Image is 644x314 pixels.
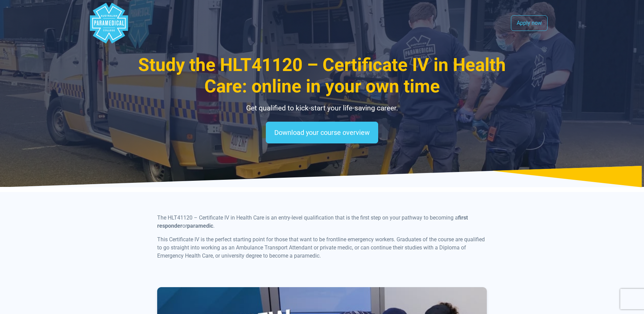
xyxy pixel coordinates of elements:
[138,54,506,97] span: Study the HLT41120 – Certificate IV in Health Care: online in your own time
[157,214,458,221] span: The HLT41120 – Certificate IV in Health Care is an entry-level qualification that is the first st...
[182,223,187,229] span: or
[187,223,213,229] b: paramedic
[213,223,215,229] span: .
[511,15,548,31] a: Apply now
[246,104,398,112] span: Get qualified to kick-start your life-saving career.
[89,3,129,43] div: Australian Paramedical College
[157,236,485,259] span: This Certificate IV is the perfect starting point for those that want to be frontline emergency w...
[266,122,378,143] a: Download your course overview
